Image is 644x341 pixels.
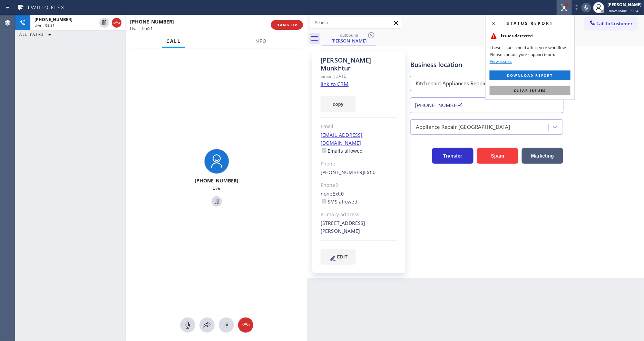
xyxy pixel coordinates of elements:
input: Search [310,17,402,28]
div: [PERSON_NAME] Munkhtur [321,56,398,72]
button: Info [249,35,271,48]
a: [EMAIL_ADDRESS][DOMAIN_NAME] [321,132,363,146]
button: Transfer [432,148,474,164]
button: EDIT [321,249,356,265]
button: Hang up [238,318,253,333]
span: Live | 05:51 [35,23,55,28]
button: Mute [582,3,591,12]
button: Open dialpad [219,318,234,333]
div: Email [321,123,398,131]
button: Mute [180,318,195,333]
span: Unavailable | 55:43 [608,8,641,13]
div: Since: [DATE] [321,72,398,80]
span: Info [253,38,267,44]
span: Call [166,38,181,44]
button: Open directory [199,318,215,333]
div: Business location [410,60,563,69]
span: [PHONE_NUMBER] [35,17,72,22]
button: Marketing [522,148,563,164]
div: outbound [323,32,375,38]
div: Primary address [321,211,398,219]
button: Hold Customer [212,196,222,207]
div: [PERSON_NAME] [608,2,642,8]
button: Call [162,35,185,48]
span: HANG UP [276,22,297,27]
a: [PHONE_NUMBER] [321,169,364,176]
button: Spam [477,148,518,164]
button: Call to Customer [585,17,637,30]
div: [STREET_ADDRESS][PERSON_NAME] [321,219,398,235]
input: Phone Number [410,97,564,113]
label: SMS allowed [321,198,358,205]
div: Appliance Repair [GEOGRAPHIC_DATA] [416,123,510,131]
span: ALL TASKS [19,32,44,37]
span: Live | 05:51 [130,26,153,31]
span: [PHONE_NUMBER] [195,177,238,184]
label: Emails allowed [321,148,363,154]
button: Hang up [112,18,121,28]
span: EDIT [337,254,348,259]
button: Hold Customer [99,18,109,28]
span: Call to Customer [597,20,633,27]
button: copy [321,96,356,112]
div: Phone2 [321,181,398,189]
input: Emails allowed [322,148,326,153]
div: none [321,190,398,206]
span: Live [213,185,221,191]
div: Kitchenaid Appliances Repair [416,80,486,88]
span: Ext: 0 [364,169,376,176]
span: [PHONE_NUMBER] [130,18,174,25]
div: [PERSON_NAME] [323,38,375,44]
button: ALL TASKS [15,30,58,39]
div: Paul Munkhtur [323,31,375,46]
button: HANG UP [271,20,303,30]
div: Phone [321,160,398,168]
a: link to CRM [321,80,349,87]
span: Ext: 0 [333,190,344,197]
input: SMS allowed [322,199,326,203]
